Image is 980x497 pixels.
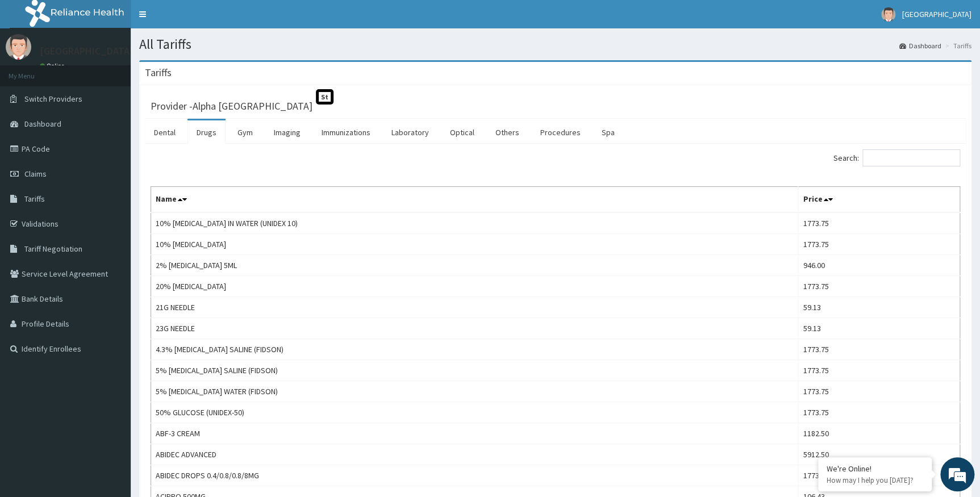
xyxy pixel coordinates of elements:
[151,255,798,276] td: 2% [MEDICAL_DATA] 5ML
[899,41,941,51] a: Dashboard
[151,402,798,423] td: 50% GLUCOSE (UNIDEX-50)
[151,381,798,402] td: 5% [MEDICAL_DATA] WATER (FIDSON)
[151,339,798,360] td: 4.3% [MEDICAL_DATA] SALINE (FIDSON)
[531,120,590,144] a: Procedures
[798,423,960,444] td: 1182.50
[21,57,46,85] img: d_794563401_company_1708531726252_794563401
[6,310,216,350] textarea: Type your message and hit 'Enter'
[881,7,895,22] img: User Image
[24,94,82,104] span: Switch Providers
[798,187,960,213] th: Price
[312,120,380,144] a: Immunizations
[187,120,226,144] a: Drugs
[6,34,31,60] img: User Image
[40,62,67,70] a: Online
[151,276,798,297] td: 20% [MEDICAL_DATA]
[862,149,960,166] input: Search:
[151,101,312,111] h3: Provider - Alpha [GEOGRAPHIC_DATA]
[40,46,134,56] p: [GEOGRAPHIC_DATA]
[486,120,528,144] a: Others
[66,143,157,258] span: We're online!
[151,444,798,465] td: ABIDEC ADVANCED
[151,465,798,486] td: ABIDEC DROPS 0.4/0.8/0.8/8MG
[798,381,960,402] td: 1773.75
[151,234,798,255] td: 10% [MEDICAL_DATA]
[151,423,798,444] td: ABF-3 CREAM
[798,276,960,297] td: 1773.75
[151,318,798,339] td: 23G NEEDLE
[139,37,971,52] h1: All Tariffs
[145,68,172,78] h3: Tariffs
[798,360,960,381] td: 1773.75
[798,234,960,255] td: 1773.75
[24,119,61,129] span: Dashboard
[151,297,798,318] td: 21G NEEDLE
[186,6,214,33] div: Minimize live chat window
[265,120,310,144] a: Imaging
[441,120,483,144] a: Optical
[151,360,798,381] td: 5% [MEDICAL_DATA] SALINE (FIDSON)
[145,120,185,144] a: Dental
[316,89,333,105] span: St
[798,318,960,339] td: 59.13
[59,64,191,78] div: Chat with us now
[593,120,624,144] a: Spa
[24,244,82,254] span: Tariff Negotiation
[151,187,798,213] th: Name
[798,444,960,465] td: 5912.50
[902,9,971,19] span: [GEOGRAPHIC_DATA]
[228,120,262,144] a: Gym
[24,194,45,204] span: Tariffs
[798,212,960,234] td: 1773.75
[151,212,798,234] td: 10% [MEDICAL_DATA] IN WATER (UNIDEX 10)
[943,41,971,51] li: Tariffs
[798,339,960,360] td: 1773.75
[798,297,960,318] td: 59.13
[798,465,960,486] td: 1773.75
[24,169,47,179] span: Claims
[827,463,923,474] div: We're Online!
[798,402,960,423] td: 1773.75
[827,475,923,485] p: How may I help you today?
[382,120,438,144] a: Laboratory
[833,149,960,166] label: Search:
[798,255,960,276] td: 946.00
